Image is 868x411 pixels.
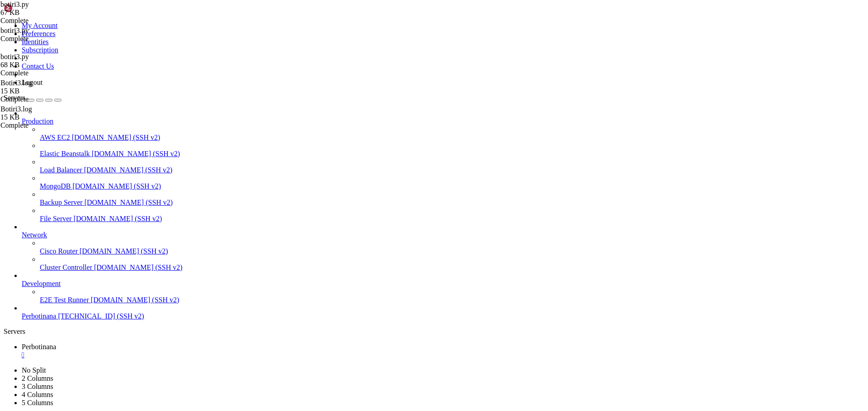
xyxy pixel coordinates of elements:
[0,9,91,17] div: 67 KB
[0,69,91,77] div: Complete
[0,17,91,25] div: Complete
[0,105,32,113] span: Botiri3.log
[0,0,91,17] span: botiri3.py
[0,53,91,69] span: botiri3.py
[0,35,91,43] div: Complete
[0,27,29,34] span: botiri3.py
[0,105,91,121] span: Botiri3.log
[0,87,91,95] div: 15 KB
[0,113,91,121] div: 15 KB
[0,79,32,87] span: Botiri3.log
[0,53,29,60] span: botiri3.py
[0,95,91,103] div: Complete
[0,61,91,69] div: 68 KB
[0,121,91,129] div: Complete
[0,0,29,8] span: botiri3.py
[0,79,91,95] span: Botiri3.log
